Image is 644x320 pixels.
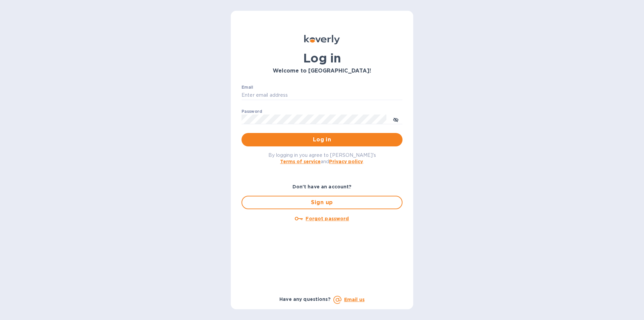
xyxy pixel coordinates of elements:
[241,133,402,146] button: Log in
[241,90,402,100] input: Enter email address
[279,296,331,302] b: Have any questions?
[241,109,262,113] label: Password
[247,136,397,144] span: Log in
[304,35,340,44] img: Koverly
[292,184,352,189] b: Don't have an account?
[241,196,402,209] button: Sign up
[268,152,376,164] span: By logging in you agree to [PERSON_NAME]'s and .
[306,216,349,221] u: Forgot password
[344,297,365,302] a: Email us
[389,112,402,126] button: toggle password visibility
[241,85,253,89] label: Email
[280,159,321,164] a: Terms of service
[329,159,363,164] a: Privacy policy
[241,51,402,65] h1: Log in
[241,68,402,74] h3: Welcome to [GEOGRAPHIC_DATA]!
[248,198,396,207] span: Sign up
